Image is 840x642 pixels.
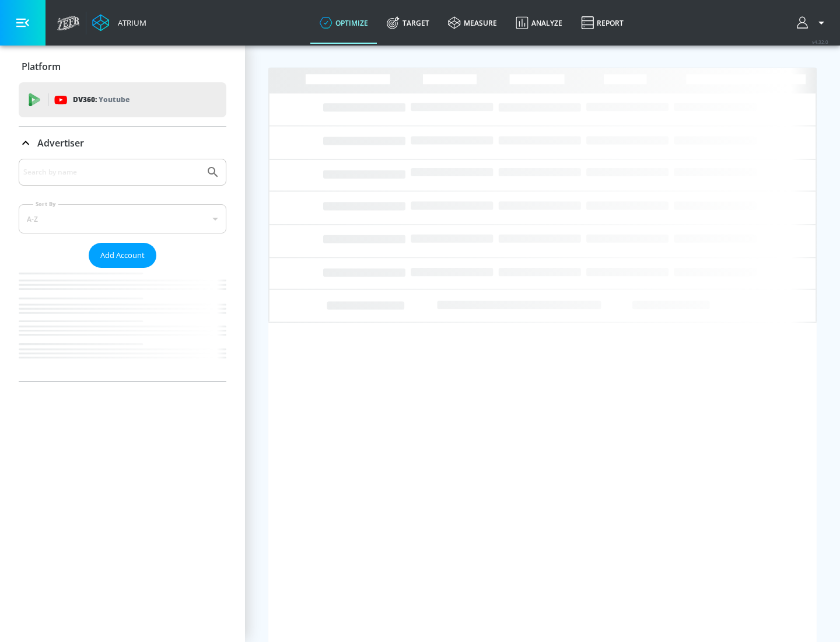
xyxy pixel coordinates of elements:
a: Report [572,2,633,44]
button: Add Account [89,243,156,268]
a: Target [377,2,439,44]
span: Add Account [100,249,145,262]
p: Advertiser [37,137,84,149]
p: Youtube [99,93,129,106]
span: v 4.32.0 [812,39,828,45]
div: Advertiser [19,127,226,159]
nav: list of Advertiser [19,268,226,381]
div: DV360: Youtube [19,82,226,117]
p: DV360: [73,93,129,106]
input: Search by name [23,165,200,180]
a: Analyze [506,2,572,44]
p: Platform [22,60,61,73]
div: Atrium [113,18,146,28]
a: measure [439,2,506,44]
a: Atrium [92,14,146,32]
label: Sort By [33,200,58,208]
div: A-Z [19,204,226,233]
a: optimize [310,2,377,44]
div: Advertiser [19,159,226,381]
div: Platform [19,50,226,83]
